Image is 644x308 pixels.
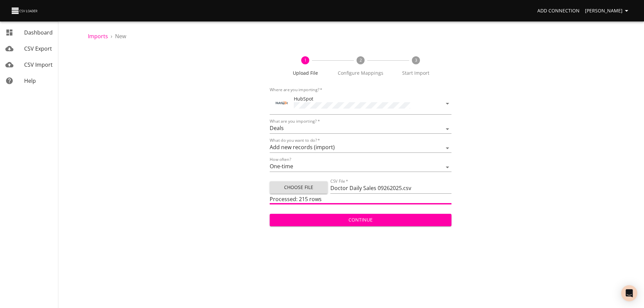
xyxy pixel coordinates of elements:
span: Start Import [391,70,441,76]
a: Imports [88,33,108,40]
img: CSV Loader [11,6,39,15]
li: › [111,32,112,40]
label: How often? [270,158,291,162]
span: New [115,33,126,40]
span: HubSpot [294,96,313,102]
label: What do you want to do? [270,138,320,142]
text: 2 [359,57,362,63]
button: Choose File [270,181,328,194]
img: HubSpot [275,96,288,110]
span: Choose File [275,183,322,192]
button: Continue [270,214,451,226]
span: Configure Mappings [336,70,386,76]
label: CSV File [330,179,348,183]
span: CSV Import [24,61,53,68]
span: Help [24,77,36,84]
text: 1 [304,57,307,63]
label: Where are you importing? [270,88,322,92]
label: What are you importing? [270,119,320,123]
span: Dashboard [24,29,53,36]
span: Add Connection [537,7,580,15]
button: [PERSON_NAME] [582,5,633,17]
span: [PERSON_NAME] [585,7,631,15]
span: Upload File [280,70,330,76]
a: Add Connection [535,5,582,17]
span: Processed: 215 rows [270,195,322,203]
div: Open Intercom Messenger [621,285,637,301]
text: 3 [415,57,417,63]
div: Tool [275,96,288,110]
span: CSV Export [24,45,52,52]
span: Continue [275,216,446,224]
div: ToolHubSpot [270,93,451,115]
